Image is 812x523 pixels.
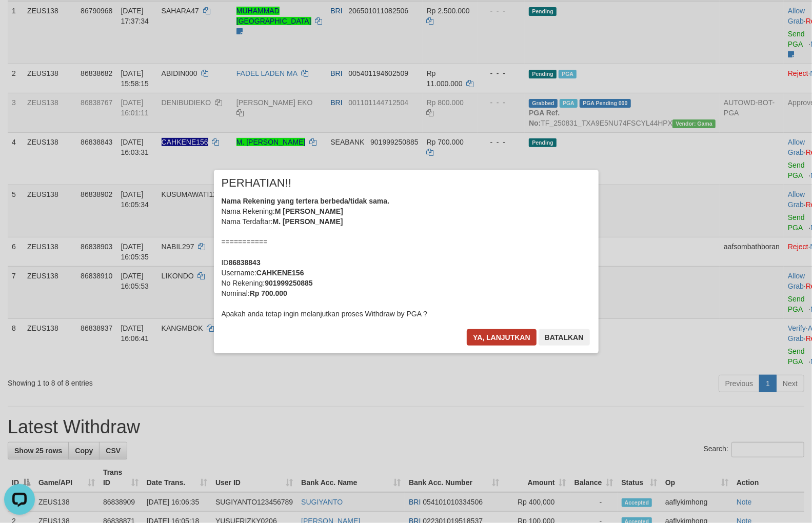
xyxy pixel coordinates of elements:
[222,196,591,319] div: Nama Rekening: Nama Terdaftar: =========== ID Username: No Rekening: Nominal: Apakah anda tetap i...
[273,217,343,226] b: M. [PERSON_NAME]
[4,4,35,35] button: Open LiveChat chat widget
[539,329,590,346] button: Batalkan
[222,197,390,205] b: Nama Rekening yang tertera berbeda/tidak sama.
[275,207,343,215] b: M [PERSON_NAME]
[250,289,287,297] b: Rp 700.000
[265,279,312,287] b: 901999250885
[256,269,304,277] b: CAHKENE156
[222,178,292,188] span: PERHATIAN!!
[229,258,261,267] b: 86838843
[467,329,537,346] button: Ya, lanjutkan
